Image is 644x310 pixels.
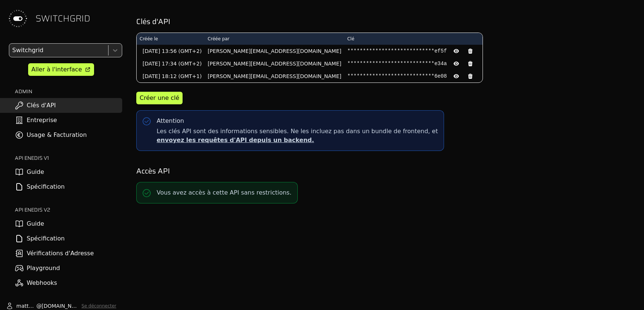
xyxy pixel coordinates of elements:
[15,88,122,95] h2: ADMIN
[136,92,183,104] button: Créer une clé
[205,45,344,57] td: [PERSON_NAME][EMAIL_ADDRESS][DOMAIN_NAME]
[157,127,438,145] span: Les clés API sont des informations sensibles. Ne les incluez pas dans un bundle de frontend, et
[41,302,79,310] span: [DOMAIN_NAME]
[28,63,94,76] a: Aller à l'interface
[31,65,82,74] div: Aller à l'interface
[205,33,344,45] th: Créée par
[137,45,205,57] td: [DATE] 13:56 (GMT+2)
[81,303,116,309] button: Se déconnecter
[136,16,634,27] h2: Clés d'API
[136,166,634,176] h2: Accès API
[6,7,30,30] img: Switchgrid Logo
[16,302,36,310] span: matthieu
[15,154,122,162] h2: API ENEDIS v1
[157,117,184,125] div: Attention
[205,70,344,82] td: [PERSON_NAME][EMAIL_ADDRESS][DOMAIN_NAME]
[157,136,438,145] p: envoyez les requêtes d'API depuis un backend.
[157,188,291,197] p: Vous avez accès à cette API sans restrictions.
[344,33,483,45] th: Clé
[137,70,205,82] td: [DATE] 18:12 (GMT+1)
[36,302,41,310] span: @
[36,13,90,24] span: SWITCHGRID
[140,94,179,102] div: Créer une clé
[137,33,205,45] th: Créée le
[205,57,344,70] td: [PERSON_NAME][EMAIL_ADDRESS][DOMAIN_NAME]
[137,57,205,70] td: [DATE] 17:34 (GMT+2)
[15,206,122,213] h2: API ENEDIS v2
